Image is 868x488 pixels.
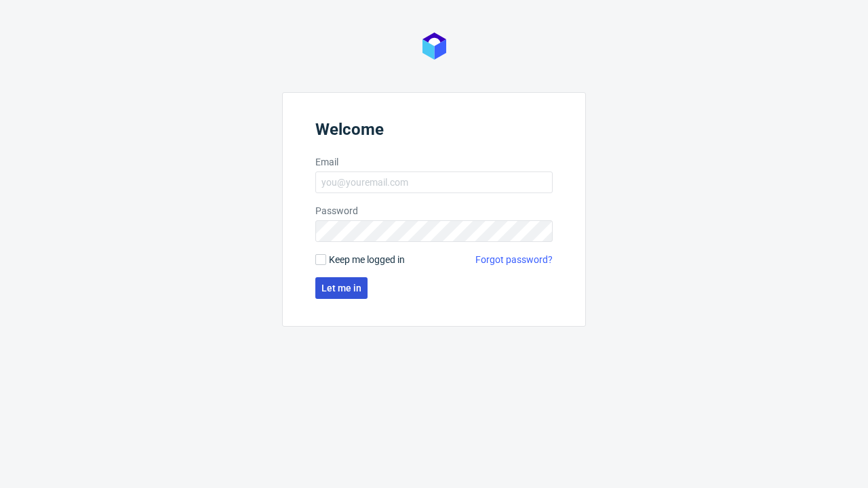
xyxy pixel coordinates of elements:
header: Welcome [315,120,553,144]
button: Let me in [315,277,368,299]
a: Forgot password? [475,253,553,266]
label: Password [315,204,553,218]
input: you@youremail.com [315,171,553,193]
label: Email [315,155,553,169]
span: Let me in [321,283,361,293]
span: Keep me logged in [329,253,405,266]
